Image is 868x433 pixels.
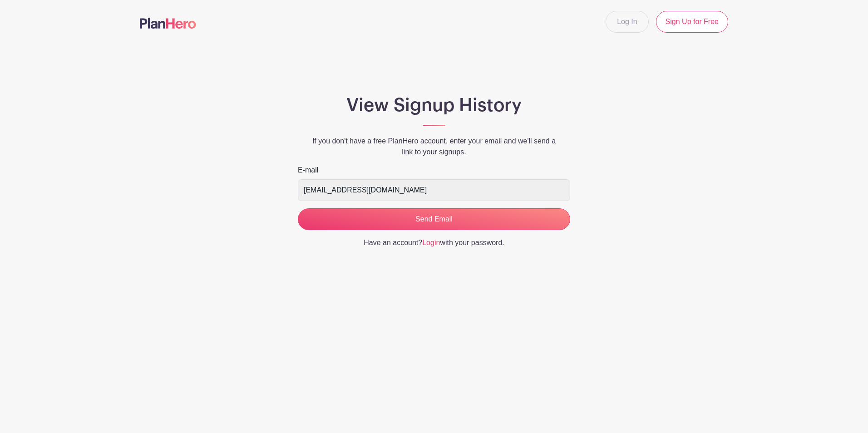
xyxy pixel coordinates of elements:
p: If you don't have a free PlanHero account, enter your email and we'll send a link to your signups. [298,136,570,157]
a: Sign Up for Free [656,11,728,33]
h1: View Signup History [298,94,570,116]
a: Log In [606,11,648,33]
input: Send Email [298,208,570,230]
img: logo-507f7623f17ff9eddc593b1ce0a138ce2505c220e1c5a4e2b4648c50719b7d32.svg [140,18,196,29]
label: E-mail [298,165,318,176]
a: Login [422,239,440,246]
input: e.g. julie@eventco.com [298,179,570,201]
p: Have an account? with your password. [298,237,570,248]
